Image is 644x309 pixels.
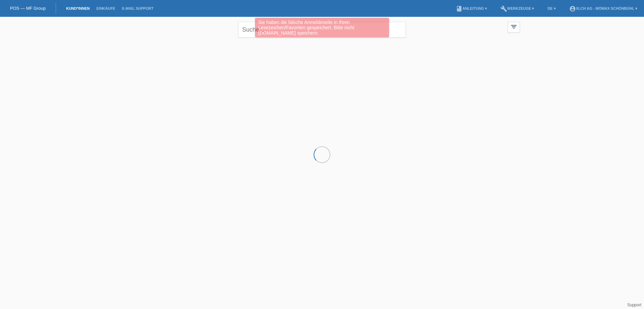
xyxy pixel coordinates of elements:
[119,6,157,10] a: E-Mail Support
[569,5,576,12] i: account_circle
[93,6,118,10] a: Einkäufe
[63,6,93,10] a: Kund*innen
[627,303,641,307] a: Support
[10,6,46,11] a: POS — MF Group
[452,6,490,10] a: bookAnleitung ▾
[255,18,389,37] div: Sie haben die falsche Anmeldeseite in Ihren Lesezeichen/Favoriten gespeichert. Bitte nicht [DOMAI...
[566,6,641,10] a: account_circleXLCH AG - Mömax Schönbühl ▾
[497,6,538,10] a: buildWerkzeuge ▾
[456,5,463,12] i: book
[500,5,507,12] i: build
[544,6,559,10] a: DE ▾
